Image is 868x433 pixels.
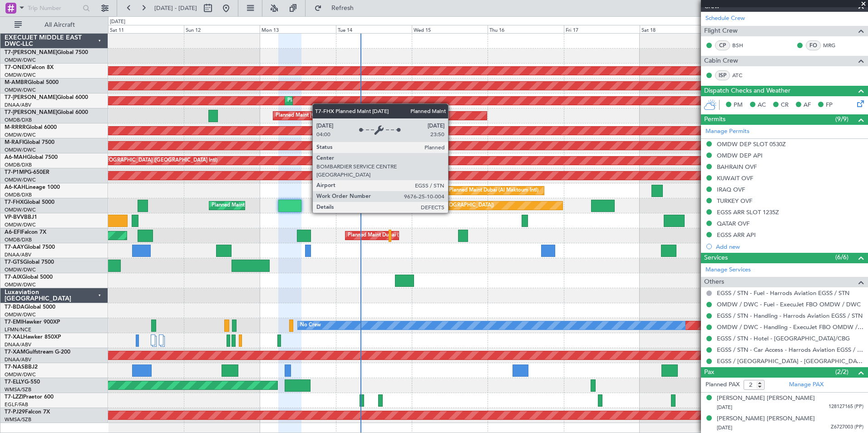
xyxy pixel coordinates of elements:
[5,221,36,228] a: OMDW/DWC
[5,207,36,213] a: OMDW/DWC
[5,185,60,190] a: A6-KAHLineage 1000
[705,127,750,136] a: Manage Permits
[717,231,756,239] div: EGSS ARR API
[5,80,59,85] a: M-AMBRGlobal 5000
[348,229,437,242] div: Planned Maint Dubai (Al Maktoum Intl)
[717,174,753,182] div: KUWAIT OVF
[789,380,824,389] a: Manage PAX
[287,94,377,108] div: Planned Maint Dubai (Al Maktoum Intl)
[5,275,53,280] a: T7-AIXGlobal 5000
[5,364,25,370] span: T7-NAS
[704,277,724,287] span: Others
[705,14,745,23] a: Schedule Crew
[212,199,301,212] div: Planned Maint Dubai (Al Maktoum Intl)
[732,71,753,79] a: ATC
[5,379,25,385] span: T7-ELLY
[5,170,49,175] a: T7-P1MPG-650ER
[806,40,821,50] div: FO
[715,70,730,80] div: ISP
[5,335,23,340] span: T7-XAL
[5,177,36,183] a: OMDW/DWC
[5,170,27,175] span: T7-P1MP
[717,394,815,403] div: [PERSON_NAME] [PERSON_NAME]
[5,65,29,70] span: T7-ONEX
[5,245,24,250] span: T7-AAY
[5,401,28,408] a: EGLF/FAB
[5,147,36,153] a: OMDW/DWC
[717,186,745,193] div: IRAQ OVF
[835,252,848,262] span: (6/6)
[5,349,70,355] a: T7-XAMGulfstream G-200
[717,323,863,331] a: OMDW / DWC - Handling - ExecuJet FBO OMDW / DWC
[717,346,863,354] a: EGSS / STN - Car Access - Harrods Aviation EGSS / STN
[734,101,743,110] span: PM
[5,349,25,355] span: T7-XAM
[5,140,54,145] a: M-RAFIGlobal 7500
[5,50,57,55] span: T7-[PERSON_NAME]
[717,197,752,205] div: TURKEY OVF
[5,251,31,258] a: DNAA/ABV
[5,80,28,85] span: M-AMBR
[5,162,32,168] a: OMDB/DXB
[831,423,863,431] span: Z6727003 (PP)
[5,140,24,145] span: M-RAFI
[5,87,36,93] a: OMDW/DWC
[5,394,23,400] span: T7-LZZI
[351,199,494,212] div: Planned Maint [GEOGRAPHIC_DATA] ([GEOGRAPHIC_DATA])
[5,260,54,265] a: T7-GTSGlobal 7500
[5,110,57,115] span: T7-[PERSON_NAME]
[704,114,725,125] span: Permits
[717,140,786,148] div: OMDW DEP SLOT 0530Z
[705,380,740,389] label: Planned PAX
[5,95,88,100] a: T7-[PERSON_NAME]Global 6000
[717,163,757,171] div: BAHRAIN OVF
[310,1,365,15] button: Refresh
[300,319,321,332] div: No Crew
[5,266,36,273] a: OMDW/DWC
[640,25,715,33] div: Sat 18
[154,4,197,12] span: [DATE] - [DATE]
[5,155,27,160] span: A6-MAH
[260,25,335,33] div: Mon 13
[717,152,763,159] div: OMDW DEP API
[717,404,732,411] span: [DATE]
[717,424,732,431] span: [DATE]
[758,101,766,110] span: AC
[716,243,863,251] div: Add new
[5,320,60,325] a: T7-EMIHawker 900XP
[10,18,99,32] button: All Aircraft
[5,245,55,250] a: T7-AAYGlobal 7500
[5,57,36,64] a: OMDW/DWC
[488,25,563,33] div: Thu 16
[336,25,412,33] div: Tue 14
[59,154,217,167] div: Unplanned Maint [GEOGRAPHIC_DATA] ([GEOGRAPHIC_DATA] Intl)
[5,320,22,325] span: T7-EMI
[5,117,32,123] a: OMDB/DXB
[412,25,488,33] div: Wed 15
[5,341,31,348] a: DNAA/ABV
[5,50,88,55] a: T7-[PERSON_NAME]Global 7500
[717,357,863,365] a: EGSS / [GEOGRAPHIC_DATA] - [GEOGRAPHIC_DATA] [GEOGRAPHIC_DATA] EGGW / [GEOGRAPHIC_DATA]
[24,22,96,28] span: All Aircraft
[276,109,427,123] div: Planned Maint [GEOGRAPHIC_DATA] ([GEOGRAPHIC_DATA] Intl)
[717,289,849,297] a: EGSS / STN - Fuel - Harrods Aviation EGSS / STN
[717,220,750,227] div: QATAR OVF
[28,1,80,15] input: Trip Number
[717,414,815,423] div: [PERSON_NAME] [PERSON_NAME]
[829,403,863,411] span: 128127165 (PP)
[5,230,46,235] a: A6-EFIFalcon 7X
[704,253,728,263] span: Services
[5,311,36,318] a: OMDW/DWC
[804,101,811,110] span: AF
[5,305,25,310] span: T7-BDA
[715,40,730,50] div: CP
[5,409,50,415] a: T7-PJ29Falcon 7X
[5,356,31,363] a: DNAA/ABV
[5,72,36,79] a: OMDW/DWC
[5,409,25,415] span: T7-PJ29
[324,5,362,11] span: Refresh
[5,260,23,265] span: T7-GTS
[110,18,125,26] div: [DATE]
[835,367,848,377] span: (2/2)
[704,367,714,378] span: Pax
